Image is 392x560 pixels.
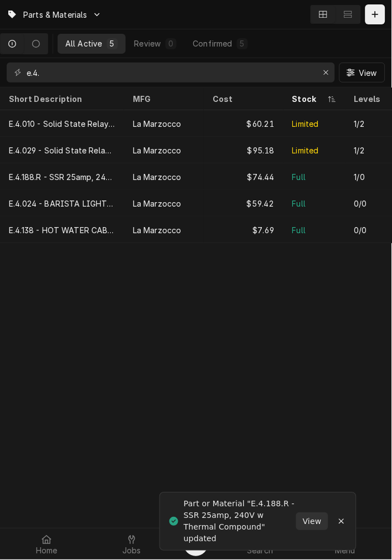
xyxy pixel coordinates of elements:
div: Short Description [9,93,113,105]
a: Jobs [90,531,174,558]
div: $59.42 [204,190,283,217]
div: 0/0 [354,198,367,209]
span: Home [36,547,58,556]
div: Review [135,38,161,49]
div: E.4.024 - BARISTA LIGHTS POWER SUPPLY W/WIRING [9,198,115,209]
div: $95.18 [204,137,283,163]
div: La Marzocco [133,198,182,209]
div: Cost [213,93,272,105]
div: La Marzocco [133,224,182,236]
a: Go to Parts & Materials [2,6,106,24]
div: La Marzocco [133,118,182,130]
div: All Active [65,38,102,49]
div: 1/2 [354,145,364,156]
div: 5 [239,38,246,49]
div: $60.21 [204,110,283,137]
div: Part or Material "E.4.188.R - SSR 25amp, 240V w Thermal Compound" updated [184,499,296,545]
div: 1/2 [354,118,364,130]
span: Jobs [122,547,141,556]
div: $74.44 [204,163,283,190]
div: 1/0 [354,171,365,183]
div: E.4.188.R - SSR 25amp, 240V w Thermal Compound [9,171,115,183]
span: Search [247,547,274,556]
a: Home [4,531,89,558]
span: Parts & Materials [23,9,87,20]
span: View [357,67,379,79]
div: 0 [168,38,174,49]
div: Limited [292,145,319,156]
div: 5 [109,38,116,49]
div: Full [292,198,306,209]
div: Confirmed [193,38,233,49]
button: View [296,513,328,531]
div: E.4.029 - Solid State Relay 50A [9,145,115,156]
div: $7.69 [204,217,283,243]
div: Full [292,224,306,236]
span: View [301,516,324,528]
div: La Marzocco [133,145,182,156]
span: Menu [336,547,356,556]
div: E.4.010 - Solid State Relay 25A [9,118,115,130]
button: View [339,63,385,83]
div: Stock [292,93,326,105]
input: Keyword search [27,63,314,83]
div: 0/0 [354,224,367,236]
div: Limited [292,118,319,130]
div: E.4.138 - HOT WATER CABLE, LINEA CLASSIC [9,224,115,236]
button: Erase input [317,64,335,81]
div: Full [292,171,306,183]
div: MFG [133,93,193,105]
div: La Marzocco [133,171,182,183]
